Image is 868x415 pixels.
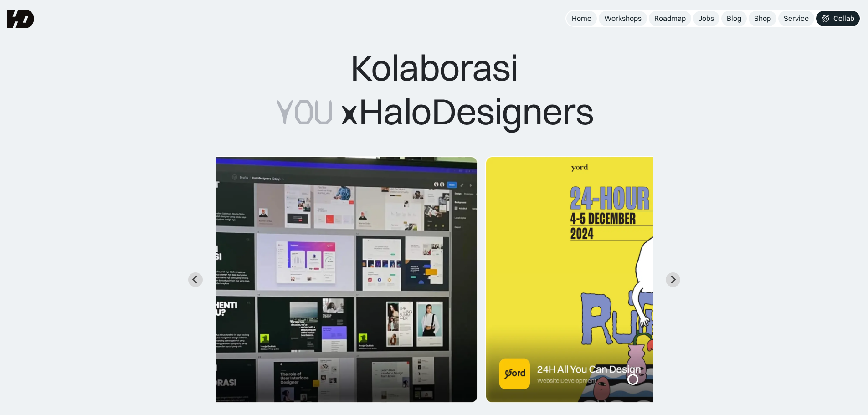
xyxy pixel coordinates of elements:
a: Blog [721,11,747,26]
div: Jobs [699,14,714,23]
a: Workshops [599,11,647,26]
span: x [339,91,359,134]
div: Service [784,14,809,23]
span: YOU [275,91,333,134]
button: Next slide [666,272,680,287]
a: Home [566,11,597,26]
div: Collab [833,14,854,23]
div: Home [572,14,591,23]
a: Jobs [693,11,719,26]
div: Blog [727,14,741,23]
div: Roadmap [654,14,686,23]
a: Service [778,11,814,26]
button: Go to last slide [188,272,203,287]
a: Shop [749,11,776,26]
a: Roadmap [649,11,691,26]
div: Shop [754,14,771,23]
div: 6 of 7 [41,156,478,403]
div: Workshops [604,14,642,23]
a: Collab [816,11,860,26]
div: Kolaborasi HaloDesigners [275,46,593,134]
